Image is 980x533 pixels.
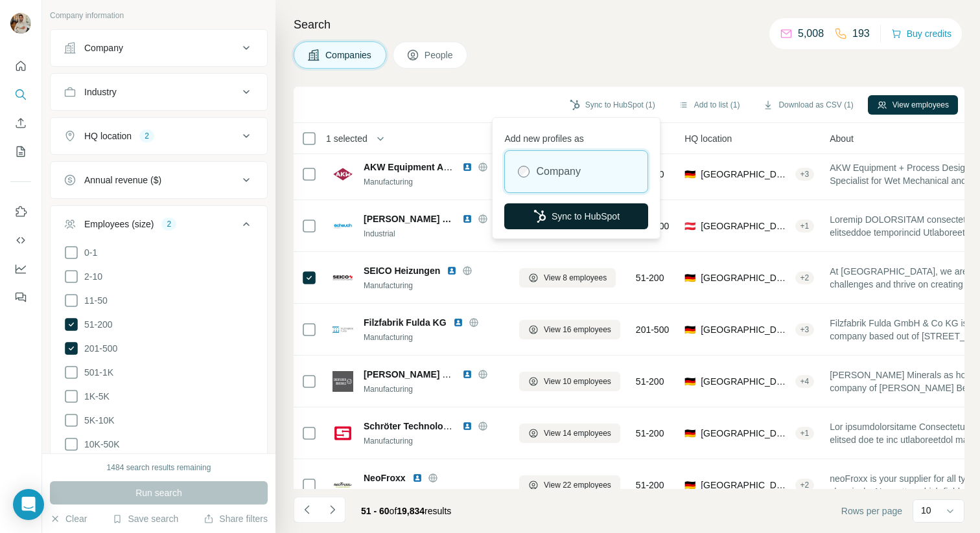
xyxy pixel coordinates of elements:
[519,424,620,443] button: View 14 employees
[684,375,695,388] span: 🇩🇪
[361,506,390,516] span: 51 - 60
[868,95,958,115] button: View employees
[544,376,611,387] span: View 10 employees
[79,270,102,283] span: 2-10
[84,174,161,187] div: Annual revenue ($)
[453,317,463,328] img: LinkedIn logo
[462,214,472,224] img: LinkedIn logo
[754,95,862,115] button: Download as CSV (1)
[332,423,353,444] img: Logo of Schröter Technologie KG
[795,272,815,284] div: + 2
[364,383,504,395] div: Manufacturing
[364,421,472,431] span: Schröter Technologie KG
[795,427,815,439] div: + 1
[51,164,267,196] button: Annual revenue ($)
[332,475,353,495] img: Logo of NeoFroxx
[636,375,664,388] span: 51-200
[701,168,789,181] span: [GEOGRAPHIC_DATA], [GEOGRAPHIC_DATA]
[294,16,964,34] h4: Search
[684,220,695,232] span: 🇦🇹
[795,324,815,335] div: + 3
[51,120,267,152] button: HQ location2
[636,323,669,336] span: 201-500
[364,369,495,380] span: [PERSON_NAME] Minerals KG
[701,375,789,388] span: [GEOGRAPHIC_DATA], [GEOGRAPHIC_DATA]
[684,479,695,492] span: 🇩🇪
[364,471,406,484] span: NeoFroxx
[326,132,367,145] span: 1 selected
[830,132,854,145] span: About
[701,323,789,336] span: [GEOGRAPHIC_DATA], [GEOGRAPHIC_DATA]
[364,435,504,447] div: Manufacturing
[544,272,607,284] span: View 8 employees
[332,319,353,340] img: Logo of Filzfabrik Fulda KG
[364,228,504,240] div: Industrial
[84,85,117,98] div: Industry
[684,168,695,181] span: 🇩🇪
[544,427,611,439] span: View 14 employees
[10,111,31,135] button: Enrich CSV
[519,372,620,391] button: View 10 employees
[79,390,110,403] span: 1K-5K
[51,209,267,245] button: Employees (size)2
[795,168,815,180] div: + 3
[51,32,267,63] button: Company
[519,268,616,288] button: View 8 employees
[79,414,115,427] span: 5K-10K
[364,332,504,343] div: Manufacturing
[364,280,504,291] div: Manufacturing
[332,371,353,392] img: Logo of Sachtleben Minerals KG
[795,479,815,491] div: + 2
[13,489,44,520] div: Open Intercom Messenger
[79,438,119,451] span: 10K-50K
[536,164,580,179] label: Company
[79,342,117,355] span: 201-500
[325,49,373,62] span: Companies
[544,324,611,335] span: View 16 employees
[798,26,824,41] p: 5,008
[10,257,31,280] button: Dashboard
[79,318,113,331] span: 51-200
[364,176,504,188] div: Manufacturing
[51,76,267,108] button: Industry
[10,140,31,163] button: My lists
[636,427,664,440] span: 51-200
[364,487,504,499] div: Chemical
[364,212,456,225] span: [PERSON_NAME] COMPONENTS
[84,41,123,54] div: Company
[447,266,457,276] img: LinkedIn logo
[462,421,472,431] img: LinkedIn logo
[412,473,423,483] img: LinkedIn logo
[10,83,31,106] button: Search
[636,271,664,284] span: 51-200
[684,323,695,336] span: 🇩🇪
[84,218,154,231] div: Employees (size)
[332,216,353,236] img: Logo of Scheuch COMPONENTS
[519,475,620,495] button: View 22 employees
[670,95,749,115] button: Add to list (1)
[701,271,789,284] span: [GEOGRAPHIC_DATA], [GEOGRAPHIC_DATA]|[GEOGRAPHIC_DATA]
[841,505,902,517] span: Rows per page
[701,479,789,492] span: [GEOGRAPHIC_DATA], [GEOGRAPHIC_DATA]
[294,497,320,523] button: Navigate to previous page
[10,229,31,252] button: Use Surfe API
[332,267,353,288] img: Logo of SEICO Heizungen
[795,220,815,232] div: + 1
[364,264,440,277] span: SEICO Heizungen
[161,218,176,230] div: 2
[320,497,345,523] button: Navigate to next page
[139,130,154,142] div: 2
[795,376,815,387] div: + 4
[79,366,113,379] span: 501-1K
[79,246,97,259] span: 0-1
[684,271,695,284] span: 🇩🇪
[332,164,353,185] img: Logo of AKW Equipment AND Process Design
[891,25,951,43] button: Buy credits
[462,369,472,380] img: LinkedIn logo
[684,427,695,440] span: 🇩🇪
[462,162,472,172] img: LinkedIn logo
[112,512,178,525] button: Save search
[50,10,268,21] p: Company information
[852,26,870,41] p: 193
[504,203,648,229] button: Sync to HubSpot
